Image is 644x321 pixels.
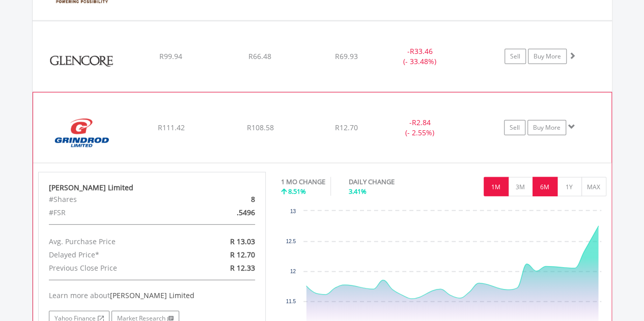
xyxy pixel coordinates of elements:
span: R12.70 [335,123,358,132]
span: R66.48 [248,51,271,61]
span: R33.46 [410,46,433,56]
span: R99.94 [159,51,182,61]
a: Sell [504,120,525,135]
span: R108.58 [246,123,273,132]
text: 12.5 [286,239,296,244]
text: 13 [290,209,296,214]
div: #Shares [41,193,189,206]
span: R69.93 [335,51,358,61]
button: 6M [533,177,557,196]
div: #FSR [41,206,189,219]
button: MAX [581,177,606,196]
span: R 13.03 [230,237,255,246]
div: 8 [189,193,263,206]
button: 3M [508,177,533,196]
text: 11.5 [286,299,296,304]
span: R 12.70 [230,250,255,259]
img: EQU.ZA.GLN.png [38,34,125,89]
button: 1Y [557,177,582,196]
div: Learn more about [49,290,256,301]
span: R111.42 [157,123,184,132]
span: 3.41% [349,187,367,196]
div: [PERSON_NAME] Limited [49,183,256,193]
div: Previous Close Price [41,261,189,275]
span: R2.84 [411,118,430,127]
text: 12 [290,269,296,274]
div: - (- 2.55%) [381,118,458,138]
div: - (- 33.48%) [382,46,459,67]
div: 1 MO CHANGE [281,177,325,187]
a: Buy More [528,49,567,64]
a: Sell [505,49,526,64]
div: DAILY CHANGE [349,177,430,187]
button: 1M [484,177,509,196]
span: R 12.33 [230,263,255,273]
span: 8.51% [288,187,306,196]
a: Buy More [527,120,566,135]
span: [PERSON_NAME] Limited [110,290,194,300]
div: Delayed Price* [41,248,189,261]
div: Avg. Purchase Price [41,235,189,248]
div: .5496 [189,206,263,219]
img: EQU.ZA.GND.png [38,105,126,160]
